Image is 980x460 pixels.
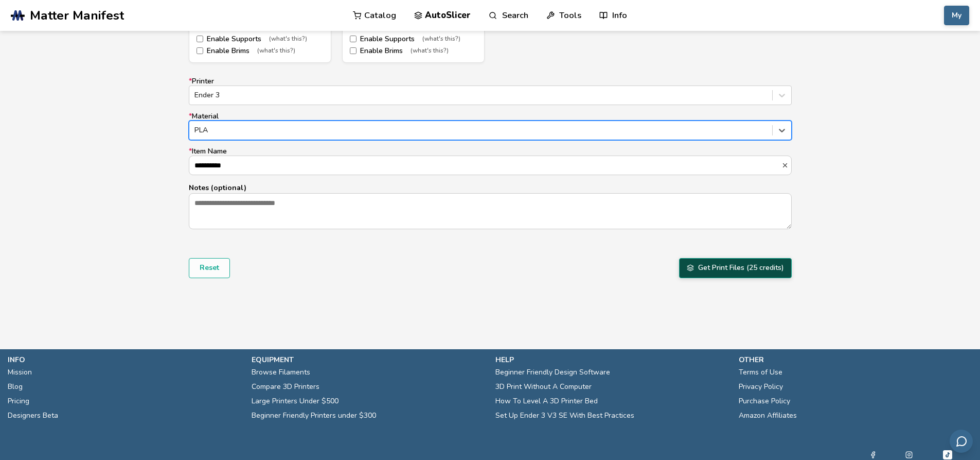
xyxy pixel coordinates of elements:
[269,36,307,43] span: (what's this?)
[189,194,791,229] textarea: Notes (optional)
[950,430,973,453] button: Send feedback via email
[495,354,729,365] p: help
[495,365,610,380] a: Beginner Friendly Design Software
[495,380,592,394] a: 3D Print Without A Computer
[197,47,324,55] label: Enable Brims
[495,394,598,408] a: How To Level A 3D Printer Bed
[411,47,449,55] span: (what's this?)
[495,408,634,423] a: Set Up Ender 3 V3 SE With Best Practices
[189,77,792,105] label: Printer
[739,394,790,408] a: Purchase Policy
[252,365,310,380] a: Browse Filaments
[8,380,23,394] a: Blog
[781,162,791,169] button: *Item Name
[252,354,485,365] p: equipment
[350,47,477,55] label: Enable Brims
[197,47,203,54] input: Enable Brims(what's this?)
[944,6,969,25] button: My
[197,23,324,31] label: Find Best Rotation For Printing
[189,258,230,278] button: Reset
[739,408,797,423] a: Amazon Affiliates
[422,36,460,43] span: (what's this?)
[739,365,782,380] a: Terms of Use
[189,156,781,175] input: *Item Name
[189,112,792,140] label: Material
[350,36,357,42] input: Enable Supports(what's this?)
[30,8,124,23] span: Matter Manifest
[197,35,324,43] label: Enable Supports
[350,35,477,43] label: Enable Supports
[197,36,203,42] input: Enable Supports(what's this?)
[350,47,357,54] input: Enable Brims(what's this?)
[739,354,972,365] p: other
[350,23,477,31] label: Find Best Rotation For Printing
[252,394,338,408] a: Large Printers Under $500
[252,380,319,394] a: Compare 3D Printers
[739,380,783,394] a: Privacy Policy
[257,47,295,55] span: (what's this?)
[8,365,32,380] a: Mission
[8,354,241,365] p: info
[679,258,792,278] button: Get Print Files (25 credits)
[8,408,58,423] a: Designers Beta
[189,147,792,175] label: Item Name
[252,408,376,423] a: Beginner Friendly Printers under $300
[8,394,29,408] a: Pricing
[189,182,792,193] p: Notes (optional)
